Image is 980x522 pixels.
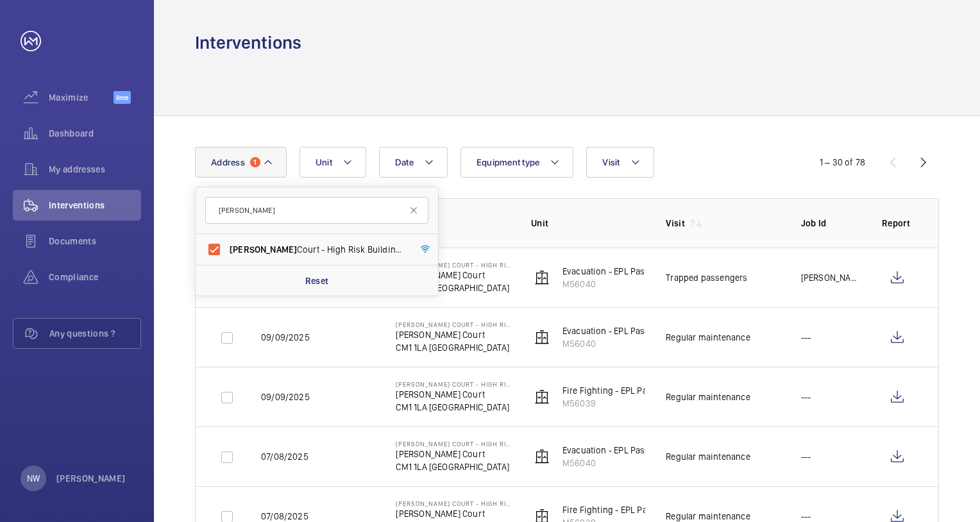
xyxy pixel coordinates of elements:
span: Address [211,157,245,167]
p: M56040 [562,278,709,290]
button: Visit [586,147,654,178]
p: Unit [531,217,645,230]
p: [PERSON_NAME] Court [396,388,510,401]
span: Equipment type [477,157,540,167]
p: --- [801,391,811,403]
p: [PERSON_NAME] Court - High Risk Building [396,321,510,328]
p: M56040 [562,457,709,469]
img: elevator.svg [534,270,550,285]
p: Evacuation - EPL Passenger Lift No 2 [562,265,709,278]
div: Regular maintenance [666,450,750,463]
div: 1 – 30 of 78 [820,156,865,169]
h1: Interventions [195,31,301,55]
img: elevator.svg [534,330,550,345]
p: 07/08/2025 [261,450,308,463]
p: [PERSON_NAME] Court [396,269,510,282]
p: [PERSON_NAME] [56,472,126,485]
span: Compliance [49,271,141,283]
span: Visit [602,157,620,167]
p: NW [27,472,40,485]
div: Trapped passengers [666,271,747,284]
p: M56039 [562,397,713,410]
span: Documents [49,235,141,248]
p: 09/09/2025 [261,391,310,403]
p: [PERSON_NAME] Court - High Risk Building [396,500,510,507]
span: Court - High Risk Building - [STREET_ADDRESS] [230,243,406,256]
div: Regular maintenance [666,331,750,344]
p: Evacuation - EPL Passenger Lift No 2 [562,324,709,337]
span: Maximize [49,91,114,104]
div: Regular maintenance [666,391,750,403]
span: My addresses [49,163,141,176]
span: Date [395,157,414,167]
p: CM1 1LA [GEOGRAPHIC_DATA] [396,460,510,473]
img: elevator.svg [534,449,550,464]
button: Date [379,147,448,178]
span: Unit [316,157,332,167]
span: 1 [250,157,260,167]
p: Reset [305,274,329,287]
p: [PERSON_NAME] Court [396,328,510,341]
span: Dashboard [49,127,141,140]
span: Interventions [49,199,141,212]
span: Beta [114,91,131,104]
p: [PERSON_NAME] Court [396,448,510,460]
p: Fire Fighting - EPL Passenger Lift No 1 [562,503,713,516]
p: Visit [666,217,685,230]
p: 09/09/2025 [261,331,310,344]
p: Evacuation - EPL Passenger Lift No 2 [562,444,709,457]
p: [PERSON_NAME] [801,271,861,284]
p: Report [882,217,913,230]
p: --- [801,331,811,344]
button: Address1 [195,147,287,178]
p: [PERSON_NAME] Court - High Risk Building [396,440,510,448]
span: [PERSON_NAME] [230,244,297,255]
img: elevator.svg [534,389,550,405]
p: Job Id [801,217,861,230]
p: M56040 [562,337,709,350]
p: CM1 1LA [GEOGRAPHIC_DATA] [396,282,510,294]
p: [PERSON_NAME] Court - High Risk Building [396,261,510,269]
p: CM1 1LA [GEOGRAPHIC_DATA] [396,401,510,414]
p: CM1 1LA [GEOGRAPHIC_DATA] [396,341,510,354]
p: --- [801,450,811,463]
p: Address [396,217,510,230]
button: Equipment type [460,147,574,178]
input: Search by address [205,197,428,224]
button: Unit [300,147,366,178]
p: [PERSON_NAME] Court - High Risk Building [396,380,510,388]
p: [PERSON_NAME] Court [396,507,510,520]
span: Any questions ? [49,327,140,340]
p: Fire Fighting - EPL Passenger Lift No 1 [562,384,713,397]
